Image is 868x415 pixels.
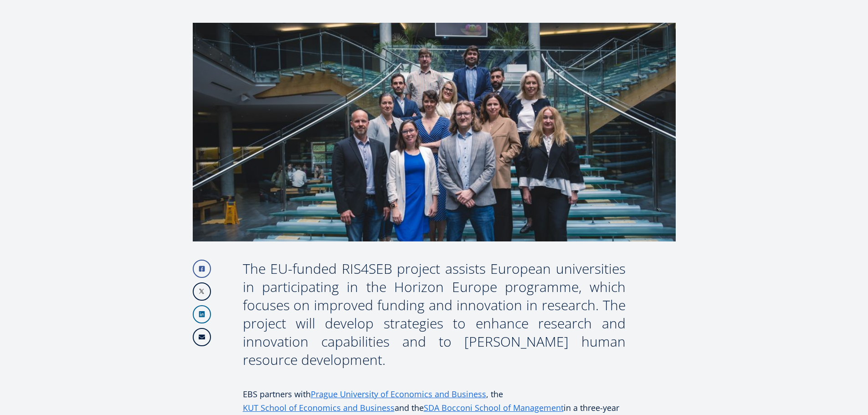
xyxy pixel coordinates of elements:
a: Linkedin [193,305,211,323]
img: X [194,283,210,300]
a: Email [193,328,211,346]
a: Prague University of Economics and Business [311,387,486,401]
img: a [193,23,676,241]
a: KUT School of Economics and Business [243,401,395,415]
a: SDA Bocconi School of Management [424,401,564,415]
a: Facebook [193,260,211,278]
div: The EU-funded RIS4SEB project assists European universities in participating in the Horizon Europ... [243,260,626,369]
